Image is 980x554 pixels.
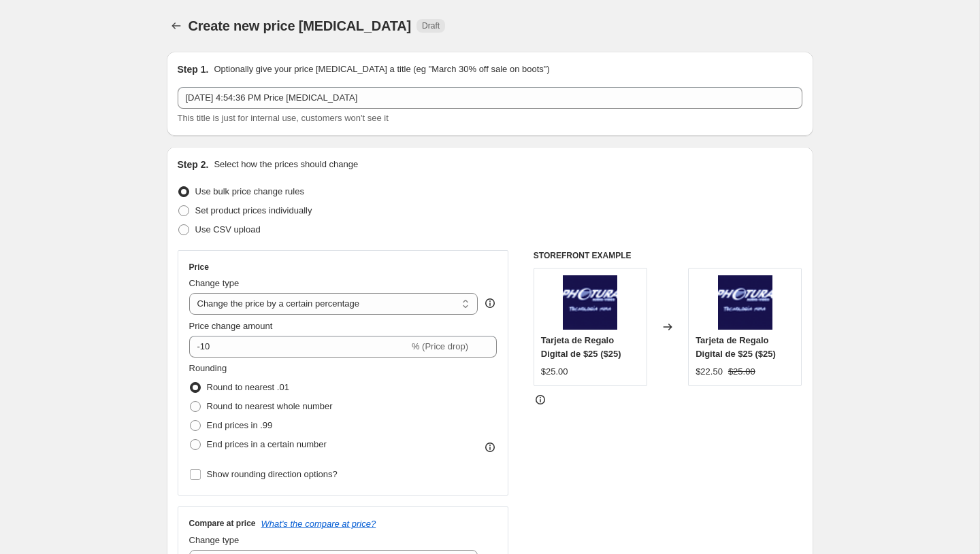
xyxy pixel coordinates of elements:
span: Change type [189,278,240,288]
span: Price change amount [189,321,273,331]
h3: Price [189,262,209,273]
button: What's the compare at price? [261,519,376,529]
input: -15 [189,336,409,358]
span: This title is just for internal use, customers won't see it [178,113,389,123]
span: Use CSV upload [195,224,261,235]
img: Tarjeta_de_Regalo_Neon_25_80x.png [563,275,617,330]
span: Change type [189,535,240,545]
p: Select how the prices should change [214,158,358,171]
input: 30% off holiday sale [178,87,802,109]
div: $22.50 [696,365,723,379]
p: Optionally give your price [MEDICAL_DATA] a title (eg "March 30% off sale on boots") [214,63,549,76]
img: Tarjeta_de_Regalo_Neon_25_80x.png [718,275,772,330]
div: $25.00 [541,365,568,379]
h2: Step 1. [178,63,209,76]
span: Show rounding direction options? [207,469,338,479]
span: Set product prices individually [195,205,312,215]
span: Rounding [189,363,227,373]
strike: $25.00 [728,365,755,379]
span: Use bulk price change rules [195,186,304,196]
div: help [483,296,497,310]
span: Draft [422,20,440,31]
h6: STOREFRONT EXAMPLE [534,250,802,261]
span: Tarjeta de Regalo Digital de $25 ($25) [541,335,621,359]
span: Create new price [MEDICAL_DATA] [189,18,412,33]
span: Tarjeta de Regalo Digital de $25 ($25) [696,335,776,359]
button: Price change jobs [167,16,186,35]
span: End prices in a certain number [207,439,327,449]
span: End prices in .99 [207,420,273,430]
h3: Compare at price [189,518,256,529]
h2: Step 2. [178,158,209,171]
span: Round to nearest .01 [207,382,289,392]
span: Round to nearest whole number [207,401,333,411]
span: % (Price drop) [412,341,468,351]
